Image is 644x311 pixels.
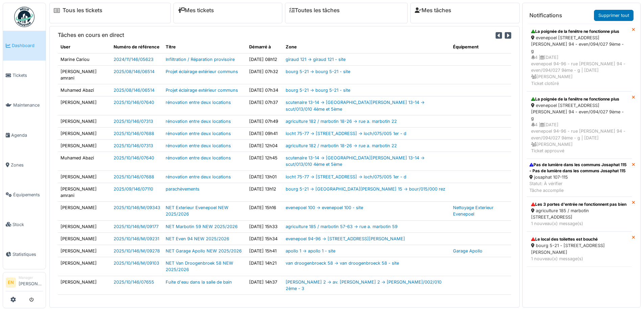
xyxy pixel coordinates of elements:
[63,7,102,14] a: Tous les tickets
[531,207,627,220] div: agriculture 185 / marbotin [STREET_ADDRESS]
[114,57,153,62] a: 2024/11/146/05623
[6,277,16,288] li: EN
[286,261,399,266] a: van droogenbroeck 58 -> van droogenbroeck 58 - site
[114,236,159,241] a: 2025/10/146/M/09231
[527,197,632,232] a: Les 3 portes d'entrée ne fonctionnent pas bien agriculture 185 / marbotin [STREET_ADDRESS] 1 nouv...
[453,205,494,217] a: Nettoyage Exterieur Evenepoel
[289,7,340,14] a: Toutes les tâches
[286,236,405,241] a: evenepoel 94-96 -> [STREET_ADDRESS][PERSON_NAME]
[246,220,283,232] td: [DATE] 15h33
[286,88,350,93] a: bourg 5-21 -> bourg 5-21 - site
[286,205,363,210] a: evenepoel 100 -> evenepoel 100 - site
[531,242,627,255] div: bourg 5-21 - [STREET_ADDRESS][PERSON_NAME]
[166,88,238,93] a: Projet éclairage extérieur communs
[111,41,163,53] th: Numéro de référence
[58,257,111,276] td: [PERSON_NAME]
[166,261,233,272] a: NET Van Droogenbroek 58 NEW 2025/2026
[166,69,238,74] a: Projet éclairage extérieur communs
[58,32,124,38] h6: Tâches en cours en direct
[58,84,111,96] td: Muhamed Abazi
[286,57,345,62] a: giraud 121 -> giraud 121 - site
[114,248,160,253] a: 2025/10/146/M/09278
[166,174,231,179] a: rénovation entre deux locations
[246,152,283,171] td: [DATE] 12h45
[246,232,283,245] td: [DATE] 15h34
[58,152,111,171] td: Muhamed Abazi
[531,28,627,35] div: La poignée de la fenêtre ne fonctionne plus
[527,24,632,91] a: La poignée de la fenêtre ne fonctionne plus evenepoel [STREET_ADDRESS][PERSON_NAME] 94 - even/094...
[58,245,111,257] td: [PERSON_NAME]
[114,88,154,93] a: 2025/08/146/06514
[415,7,451,14] a: Mes tâches
[114,205,160,210] a: 2025/10/146/M/09343
[13,72,43,79] span: Tickets
[531,236,627,242] div: Le local des toilettes est bouché
[13,251,43,258] span: Statistiques
[531,121,627,154] div: 4 | [DATE] evenepoel 94-96 - rue [PERSON_NAME] 94 - even/094/027 9ème - g | [DATE] [PERSON_NAME] ...
[114,119,153,124] a: 2025/10/146/07313
[11,132,43,138] span: Agenda
[13,221,43,228] span: Stock
[3,31,46,61] a: Dashboard
[453,248,482,253] a: Garage Apollo
[58,276,111,294] td: [PERSON_NAME]
[61,44,70,49] span: translation missing: fr.shared.user
[13,192,43,198] span: Équipements
[246,140,283,152] td: [DATE] 12h04
[246,96,283,115] td: [DATE] 07h37
[246,115,283,127] td: [DATE] 07h49
[3,120,46,150] a: Agenda
[531,201,627,207] div: Les 3 portes d'entrée ne fonctionnent pas bien
[58,53,111,65] td: Marine Cariou
[166,248,242,253] a: NET Garage Apollo NEW 2025/2026
[286,100,425,111] a: scutenaire 13-14 -> [GEOGRAPHIC_DATA][PERSON_NAME] 13-14 -> scut/013/010 4ème et 5ème
[246,202,283,220] td: [DATE] 15h16
[529,162,629,174] div: Pas de lumière dans les communs Josaphat 115 - Pas de lumière dans les communs Josaphat 115
[58,127,111,139] td: [PERSON_NAME]
[286,224,398,229] a: agriculture 185 / marbotin 57-63 -> rue a. marbotin 59
[527,91,632,159] a: La poignée de la fenêtre ne fonctionne plus evenepoel [STREET_ADDRESS][PERSON_NAME] 94 - even/094...
[246,84,283,96] td: [DATE] 07h34
[529,174,629,180] div: josaphat 107-115
[58,65,111,84] td: [PERSON_NAME] amrani
[246,183,283,201] td: [DATE] 13h12
[58,115,111,127] td: [PERSON_NAME]
[12,42,43,49] span: Dashboard
[166,280,232,285] a: Fuite d'eau dans la salle de bain
[286,143,397,148] a: agriculture 182 / marbotin 18-26 -> rue a. marbotin 22
[166,236,229,241] a: NET Even 94 NEW 2025/2026
[246,53,283,65] td: [DATE] 08h12
[14,7,34,27] img: Badge_color-CXgf-gQk.svg
[3,90,46,120] a: Maintenance
[166,119,231,124] a: rénovation entre deux locations
[283,41,450,53] th: Zone
[3,239,46,269] a: Statistiques
[3,150,46,180] a: Zones
[531,102,627,122] div: evenepoel [STREET_ADDRESS][PERSON_NAME] 94 - even/094/027 9ème - g
[58,171,111,183] td: [PERSON_NAME]
[286,131,406,136] a: locht 75-77 -> [STREET_ADDRESS] -> loch/075/005 1er - d
[531,96,627,102] div: La poignée de la fenêtre ne fonctionne plus
[3,180,46,209] a: Équipements
[58,220,111,232] td: [PERSON_NAME]
[286,155,425,167] a: scutenaire 13-14 -> [GEOGRAPHIC_DATA][PERSON_NAME] 13-14 -> scut/013/010 4ème et 5ème
[114,143,153,148] a: 2025/10/146/07313
[286,119,397,124] a: agriculture 182 / marbotin 18-26 -> rue a. marbotin 22
[114,261,159,266] a: 2025/10/146/M/09103
[286,69,350,74] a: bourg 5-21 -> bourg 5-21 - site
[58,202,111,220] td: [PERSON_NAME]
[529,180,629,193] div: Statut: À vérifier Tâche accomplie
[527,231,632,267] a: Le local des toilettes est bouché bourg 5-21 - [STREET_ADDRESS][PERSON_NAME] 1 nouveau(x) message(s)
[114,100,154,105] a: 2025/10/146/07640
[594,10,634,21] a: Supprimer tout
[13,102,43,108] span: Maintenance
[246,171,283,183] td: [DATE] 13h01
[166,131,231,136] a: rénovation entre deux locations
[166,57,235,62] a: Infiltration / Réparation provisoire
[450,41,511,53] th: Équipement
[19,275,43,280] div: Manager
[114,186,153,192] a: 2025/09/146/07110
[286,248,335,253] a: apollo 1 -> apollo 1 - site
[166,186,199,192] a: parachèvements
[114,155,154,160] a: 2025/10/146/07640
